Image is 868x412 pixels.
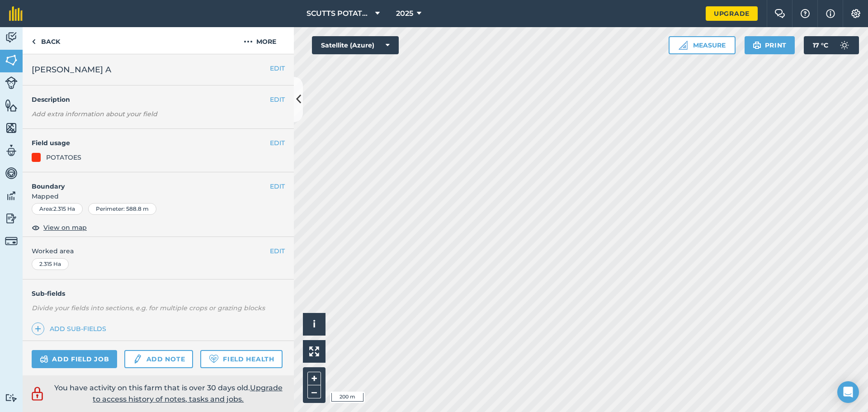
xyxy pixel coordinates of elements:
[5,31,18,44] img: svg+xml;base64,PD94bWwgdmVyc2lvbj0iMS4wIiBlbmNvZGluZz0idXRmLTgiPz4KPCEtLSBHZW5lcmF0b3I6IEFkb2JlIE...
[32,350,117,368] a: Add field job
[32,36,36,47] img: svg+xml;base64,PHN2ZyB4bWxucz0iaHR0cDovL3d3dy53My5vcmcvMjAwMC9zdmciIHdpZHRoPSI5IiBoZWlnaHQ9IjI0Ii...
[270,95,285,104] button: EDIT
[745,36,795,54] button: Print
[32,63,111,76] span: [PERSON_NAME] A
[32,322,110,335] a: Add sub-fields
[32,110,157,118] em: Add extra information about your field
[32,222,40,233] img: svg+xml;base64,PHN2ZyB4bWxucz0iaHR0cDovL3d3dy53My5vcmcvMjAwMC9zdmciIHdpZHRoPSIxOCIgaGVpZ2h0PSIyNC...
[804,36,859,54] button: 17 °C
[23,289,294,298] h4: Sub-fields
[270,138,285,148] button: EDIT
[5,121,18,135] img: svg+xml;base64,PHN2ZyB4bWxucz0iaHR0cDovL3d3dy53My5vcmcvMjAwMC9zdmciIHdpZHRoPSI1NiIgaGVpZ2h0PSI2MC...
[5,212,18,225] img: svg+xml;base64,PD94bWwgdmVyc2lvbj0iMS4wIiBlbmNvZGluZz0idXRmLTgiPz4KPCEtLSBHZW5lcmF0b3I6IEFkb2JlIE...
[5,393,18,402] img: svg+xml;base64,PD94bWwgdmVyc2lvbj0iMS4wIiBlbmNvZGluZz0idXRmLTgiPz4KPCEtLSBHZW5lcmF0b3I6IEFkb2JlIE...
[835,36,854,54] img: svg+xml;base64,PD94bWwgdmVyc2lvbj0iMS4wIiBlbmNvZGluZz0idXRmLTgiPz4KPCEtLSBHZW5lcmF0b3I6IEFkb2JlIE...
[309,346,319,356] img: Four arrows, one pointing top left, one top right, one bottom right and the last bottom left
[244,36,253,47] img: svg+xml;base64,PHN2ZyB4bWxucz0iaHR0cDovL3d3dy53My5vcmcvMjAwMC9zdmciIHdpZHRoPSIyMCIgaGVpZ2h0PSIyNC...
[850,9,861,18] img: A cog icon
[826,8,835,19] img: svg+xml;base64,PHN2ZyB4bWxucz0iaHR0cDovL3d3dy53My5vcmcvMjAwMC9zdmciIHdpZHRoPSIxNyIgaGVpZ2h0PSIxNy...
[23,27,69,54] a: Back
[813,36,828,54] span: 17 ° C
[270,181,285,191] button: EDIT
[46,152,81,162] div: POTATOES
[303,313,325,336] button: i
[706,6,758,21] a: Upgrade
[32,95,285,104] h4: Description
[679,41,688,50] img: Ruler icon
[800,9,811,18] img: A question mark icon
[23,191,294,201] span: Mapped
[124,350,193,368] a: Add note
[32,222,87,233] button: View on map
[5,144,18,157] img: svg+xml;base64,PD94bWwgdmVyc2lvbj0iMS4wIiBlbmNvZGluZz0idXRmLTgiPz4KPCEtLSBHZW5lcmF0b3I6IEFkb2JlIE...
[669,36,736,54] button: Measure
[43,223,87,232] span: View on map
[9,6,23,21] img: fieldmargin Logo
[32,304,265,312] em: Divide your fields into sections, e.g. for multiple crops or grazing blocks
[5,189,18,203] img: svg+xml;base64,PD94bWwgdmVyc2lvbj0iMS4wIiBlbmNvZGluZz0idXRmLTgiPz4KPCEtLSBHZW5lcmF0b3I6IEFkb2JlIE...
[132,354,142,365] img: svg+xml;base64,PD94bWwgdmVyc2lvbj0iMS4wIiBlbmNvZGluZz0idXRmLTgiPz4KPCEtLSBHZW5lcmF0b3I6IEFkb2JlIE...
[32,138,270,148] h4: Field usage
[270,63,285,73] button: EDIT
[32,246,285,256] span: Worked area
[32,203,83,215] div: Area : 2.315 Ha
[313,318,316,330] span: i
[307,385,321,398] button: –
[312,36,399,54] button: Satellite (Azure)
[5,53,18,67] img: svg+xml;base64,PHN2ZyB4bWxucz0iaHR0cDovL3d3dy53My5vcmcvMjAwMC9zdmciIHdpZHRoPSI1NiIgaGVpZ2h0PSI2MC...
[270,246,285,256] button: EDIT
[774,9,785,18] img: Two speech bubbles overlapping with the left bubble in the forefront
[307,372,321,385] button: +
[32,258,69,270] div: 2.315 Ha
[307,8,372,19] span: SCUTTS POTATOES
[5,76,18,89] img: svg+xml;base64,PD94bWwgdmVyc2lvbj0iMS4wIiBlbmNvZGluZz0idXRmLTgiPz4KPCEtLSBHZW5lcmF0b3I6IEFkb2JlIE...
[35,323,41,334] img: svg+xml;base64,PHN2ZyB4bWxucz0iaHR0cDovL3d3dy53My5vcmcvMjAwMC9zdmciIHdpZHRoPSIxNCIgaGVpZ2h0PSIyNC...
[226,27,294,54] button: More
[396,8,413,19] span: 2025
[50,382,287,405] p: You have activity on this farm that is over 30 days old.
[5,235,18,247] img: svg+xml;base64,PD94bWwgdmVyc2lvbj0iMS4wIiBlbmNvZGluZz0idXRmLTgiPz4KPCEtLSBHZW5lcmF0b3I6IEFkb2JlIE...
[88,203,156,215] div: Perimeter : 588.8 m
[753,40,761,51] img: svg+xml;base64,PHN2ZyB4bWxucz0iaHR0cDovL3d3dy53My5vcmcvMjAwMC9zdmciIHdpZHRoPSIxOSIgaGVpZ2h0PSIyNC...
[837,381,859,403] div: Open Intercom Messenger
[5,99,18,112] img: svg+xml;base64,PHN2ZyB4bWxucz0iaHR0cDovL3d3dy53My5vcmcvMjAwMC9zdmciIHdpZHRoPSI1NiIgaGVpZ2h0PSI2MC...
[200,350,282,368] a: Field Health
[29,385,45,402] img: svg+xml;base64,PD94bWwgdmVyc2lvbj0iMS4wIiBlbmNvZGluZz0idXRmLTgiPz4KPCEtLSBHZW5lcmF0b3I6IEFkb2JlIE...
[40,354,48,365] img: svg+xml;base64,PD94bWwgdmVyc2lvbj0iMS4wIiBlbmNvZGluZz0idXRmLTgiPz4KPCEtLSBHZW5lcmF0b3I6IEFkb2JlIE...
[5,166,18,180] img: svg+xml;base64,PD94bWwgdmVyc2lvbj0iMS4wIiBlbmNvZGluZz0idXRmLTgiPz4KPCEtLSBHZW5lcmF0b3I6IEFkb2JlIE...
[23,172,270,191] h4: Boundary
